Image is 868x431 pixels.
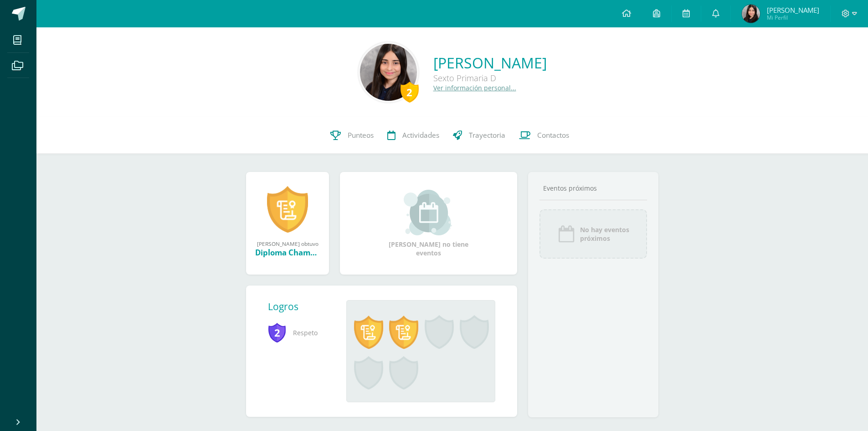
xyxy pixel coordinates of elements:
[767,14,819,21] span: Mi Perfil
[433,83,516,92] a: Ver información personal...
[268,320,332,345] span: Respeto
[268,322,286,343] span: 2
[402,130,439,140] span: Actividades
[537,130,569,140] span: Contactos
[742,5,760,23] img: a8abb4b2d238d57baacf151602ecdc9a.png
[433,73,547,83] div: Sexto Primaria D
[446,117,512,154] a: Trayectoria
[404,190,453,235] img: event_small.png
[255,240,320,247] div: [PERSON_NAME] obtuvo
[580,225,629,243] span: No hay eventos próximos
[380,117,446,154] a: Actividades
[539,184,647,192] div: Eventos próximos
[433,53,547,73] a: [PERSON_NAME]
[268,300,339,313] div: Logros
[767,5,819,15] span: [PERSON_NAME]
[360,44,417,101] img: e41cff60602d2399133b7aec29d65f88.png
[401,82,419,103] div: 2
[557,225,575,243] img: event_icon.png
[383,190,474,257] div: [PERSON_NAME] no tiene eventos
[512,117,576,154] a: Contactos
[469,130,505,140] span: Trayectoria
[255,247,320,258] div: Diploma Champagnat
[324,117,380,154] a: Punteos
[348,130,374,140] span: Punteos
